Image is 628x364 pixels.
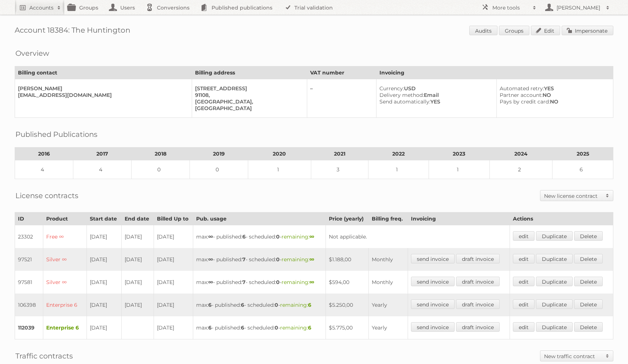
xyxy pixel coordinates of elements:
[195,105,301,112] div: [GEOGRAPHIC_DATA]
[307,79,377,118] td: –
[43,271,87,294] td: Silver ∞
[195,98,301,105] div: [GEOGRAPHIC_DATA],
[311,160,368,179] td: 3
[87,248,122,271] td: [DATE]
[29,4,54,11] h2: Accounts
[242,256,246,263] strong: 7
[276,279,280,285] strong: 0
[122,248,154,271] td: [DATE]
[492,4,529,11] h2: More tools
[282,233,314,240] span: remaining:
[500,98,550,105] span: Pays by credit card:
[154,294,193,316] td: [DATE]
[369,294,408,316] td: Yearly
[369,316,408,339] td: Yearly
[456,322,500,332] a: draft invoice
[544,353,602,360] h2: New traffic contract
[275,324,278,331] strong: 0
[248,148,311,160] th: 2020
[193,248,326,271] td: max: - published: - scheduled: -
[122,271,154,294] td: [DATE]
[193,225,326,248] td: max: - published: - scheduled: -
[15,294,43,316] td: 106398
[195,85,301,92] div: [STREET_ADDRESS]
[536,322,573,332] a: Duplicate
[43,316,87,339] td: Enterprise 6
[369,248,408,271] td: Monthly
[513,231,535,241] a: edit
[193,212,326,225] th: Pub. usage
[131,148,190,160] th: 2018
[208,302,212,308] strong: 6
[87,212,122,225] th: Start date
[15,148,73,160] th: 2016
[513,254,535,263] a: edit
[193,271,326,294] td: max: - published: - scheduled: -
[411,299,455,309] a: send invoice
[154,248,193,271] td: [DATE]
[513,299,535,309] a: edit
[456,299,500,309] a: draft invoice
[87,225,122,248] td: [DATE]
[500,92,607,98] div: NO
[15,212,43,225] th: ID
[43,294,87,316] td: Enterprise 6
[311,148,368,160] th: 2021
[15,271,43,294] td: 97581
[536,299,573,309] a: Duplicate
[326,212,369,225] th: Price (yearly)
[280,324,311,331] span: remaining:
[489,148,552,160] th: 2024
[513,277,535,286] a: edit
[500,92,543,98] span: Partner account:
[15,48,49,59] h2: Overview
[377,66,613,79] th: Invoicing
[87,316,122,339] td: [DATE]
[15,225,43,248] td: 23302
[562,26,613,35] a: Impersonate
[122,212,154,225] th: End date
[190,148,248,160] th: 2019
[15,160,73,179] td: 4
[411,322,455,332] a: send invoice
[500,85,544,92] span: Automated retry:
[379,92,491,98] div: Email
[469,26,497,35] a: Audits
[131,160,190,179] td: 0
[15,66,192,79] th: Billing contact
[411,277,455,286] a: send invoice
[208,233,213,240] strong: ∞
[308,302,311,308] strong: 6
[602,351,613,361] span: Toggle
[208,279,213,285] strong: ∞
[15,190,78,201] h2: License contracts
[499,26,529,35] a: Groups
[326,316,369,339] td: $5.775,00
[456,277,500,286] a: draft invoice
[122,294,154,316] td: [DATE]
[276,256,280,263] strong: 0
[154,212,193,225] th: Billed Up to
[379,85,404,92] span: Currency:
[195,92,301,98] div: 91108,
[241,302,244,308] strong: 6
[154,271,193,294] td: [DATE]
[18,92,186,98] div: [EMAIL_ADDRESS][DOMAIN_NAME]
[326,271,369,294] td: $594,00
[500,85,607,92] div: YES
[193,316,326,339] td: max: - published: - scheduled: -
[307,66,377,79] th: VAT number
[208,324,212,331] strong: 6
[379,85,491,92] div: USD
[15,26,613,37] h1: Account 18384: The Huntington
[15,129,98,140] h2: Published Publications
[540,351,613,361] a: New traffic contract
[326,294,369,316] td: $5.250,00
[15,316,43,339] td: 112039
[241,324,244,331] strong: 6
[429,148,489,160] th: 2023
[552,148,613,160] th: 2025
[73,160,131,179] td: 4
[429,160,489,179] td: 1
[536,254,573,263] a: Duplicate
